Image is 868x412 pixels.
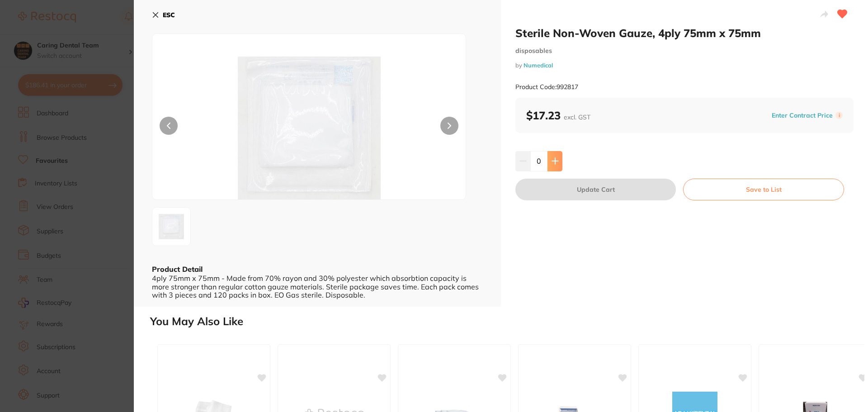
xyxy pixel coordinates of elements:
[515,47,854,55] small: disposables
[163,11,175,19] b: ESC
[683,179,844,200] button: Save to List
[515,62,854,69] small: by
[769,111,835,120] button: Enter Contract Price
[515,179,676,200] button: Update Cart
[564,113,590,121] span: excl. GST
[215,57,403,199] img: MTctMS1qcGc
[152,274,483,299] div: 4ply 75mm x 75mm - Made from 70% rayon and 30% polyester which absorbtion capacity is more strong...
[524,62,553,69] a: Numedical
[152,265,203,274] b: Product Detail
[155,210,188,243] img: MTctMS1qcGc
[515,83,578,91] small: Product Code: 992817
[152,7,175,23] button: ESC
[515,26,854,40] h2: Sterile Non-Woven Gauze, 4ply 75mm x 75mm
[526,109,590,122] b: $17.23
[150,315,864,328] h2: You May Also Like
[835,112,843,119] label: i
